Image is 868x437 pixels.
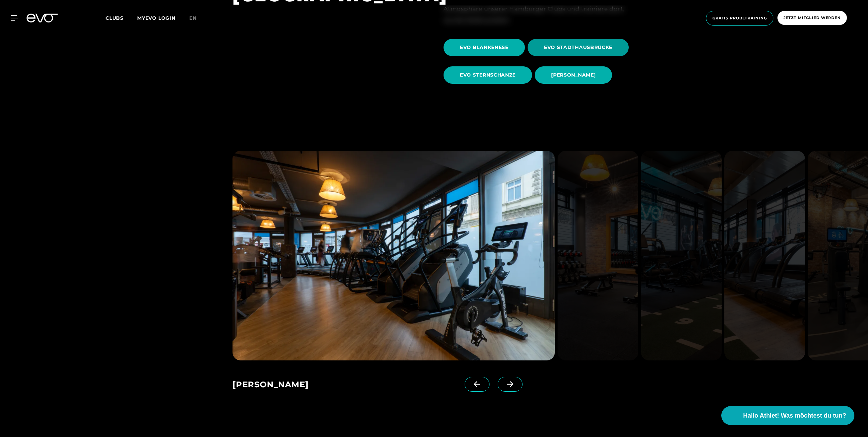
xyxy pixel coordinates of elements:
span: Hallo Athlet! Was möchtest du tun? [743,411,846,420]
a: EVO STERNSCHANZE [444,61,535,89]
a: Jetzt Mitglied werden [775,11,849,26]
a: EVO STADTHAUSBRÜCKE [528,34,631,61]
button: Hallo Athlet! Was möchtest du tun? [721,406,854,425]
a: [PERSON_NAME] [535,61,615,89]
span: Gratis Probetraining [712,15,767,21]
img: evofitness [232,151,555,360]
img: evofitness [641,151,722,360]
a: MYEVO LOGIN [137,15,176,21]
a: Gratis Probetraining [704,11,775,26]
a: EVO BLANKENESE [444,34,528,61]
span: en [189,15,197,21]
span: EVO STADTHAUSBRÜCKE [544,44,612,51]
span: EVO STERNSCHANZE [460,71,516,79]
img: evofitness [558,151,638,360]
span: EVO BLANKENESE [460,44,509,51]
img: evofitness [724,151,805,360]
a: Clubs [106,15,137,21]
a: en [189,14,205,22]
span: Jetzt Mitglied werden [784,15,841,21]
span: Clubs [106,15,124,21]
span: [PERSON_NAME] [551,71,596,79]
